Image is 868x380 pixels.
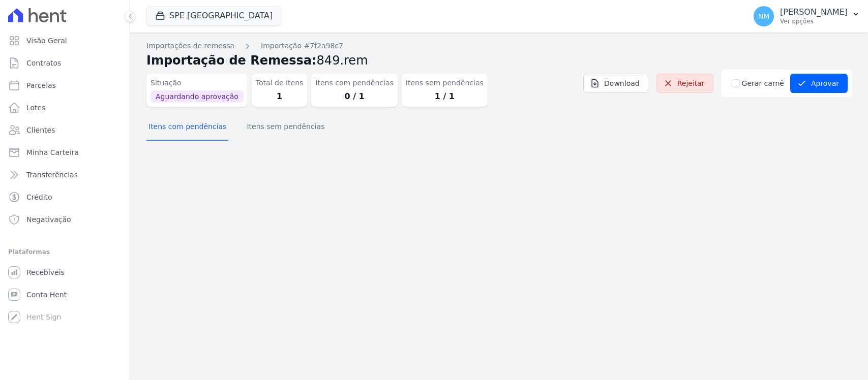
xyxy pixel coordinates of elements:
dd: 0 / 1 [315,90,393,103]
button: NM [PERSON_NAME] Ver opções [745,2,868,30]
dd: 1 / 1 [406,90,484,103]
dt: Itens com pendências [315,78,393,88]
span: Crédito [26,192,52,202]
a: Importação #7f2a98c7 [261,41,343,51]
button: Aprovar [790,74,848,93]
dd: 1 [256,90,304,103]
span: Lotes [26,103,46,113]
span: Recebíveis [26,267,65,277]
span: Clientes [26,125,55,135]
a: Recebíveis [4,262,126,282]
span: Visão Geral [26,36,67,46]
label: Gerar carnê [742,78,784,89]
span: NM [758,13,770,20]
dt: Total de Itens [256,78,304,88]
span: 849.rem [317,53,368,68]
a: Visão Geral [4,30,126,51]
a: Transferências [4,165,126,185]
a: Negativação [4,209,126,230]
a: Minha Carteira [4,142,126,163]
a: Download [583,74,648,93]
span: Aguardando aprovação [151,90,244,103]
span: Conta Hent [26,290,67,300]
a: Rejeitar [656,74,713,93]
a: Crédito [4,187,126,207]
span: Contratos [26,58,61,68]
span: Minha Carteira [26,147,79,157]
button: Itens sem pendências [245,114,326,141]
p: Ver opções [780,17,848,25]
div: Plataformas [8,246,122,258]
span: Transferências [26,170,78,180]
button: Itens com pendências [146,114,228,141]
span: Parcelas [26,80,56,90]
span: Negativação [26,214,71,225]
dt: Itens sem pendências [406,78,484,88]
a: Conta Hent [4,284,126,305]
p: [PERSON_NAME] [780,7,848,17]
a: Clientes [4,120,126,140]
a: Importações de remessa [146,41,234,51]
h2: Importação de Remessa: [146,51,852,70]
dt: Situação [151,78,244,88]
a: Contratos [4,53,126,73]
a: Lotes [4,98,126,118]
a: Parcelas [4,75,126,96]
button: SPE [GEOGRAPHIC_DATA] [146,6,281,25]
nav: Breadcrumb [146,41,852,51]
